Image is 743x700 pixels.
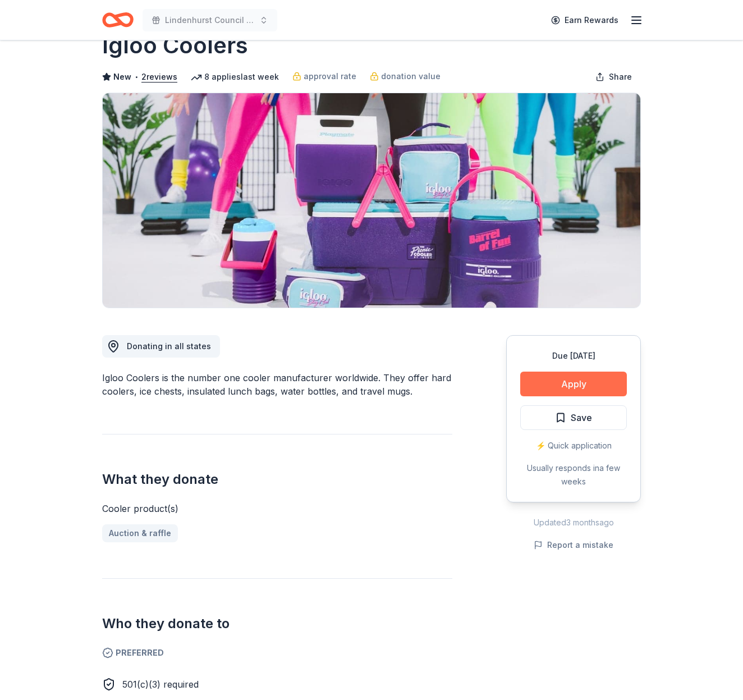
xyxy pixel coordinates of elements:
[304,70,356,83] span: approval rate
[544,10,625,30] a: Earn Rewards
[122,679,199,690] span: 501(c)(3) required
[586,66,641,88] button: Share
[141,70,177,84] button: 2reviews
[165,13,255,27] span: Lindenhurst Council of PTA's "Bright Futures" Fundraiser
[102,470,452,488] h2: What they donate
[102,30,248,61] h1: Igloo Coolers
[143,9,277,31] button: Lindenhurst Council of PTA's "Bright Futures" Fundraiser
[102,524,178,542] a: Auction & raffle
[191,70,279,84] div: 8 applies last week
[520,349,627,363] div: Due [DATE]
[520,372,627,396] button: Apply
[102,502,452,515] div: Cooler product(s)
[571,410,592,425] span: Save
[102,615,452,633] h2: Who they donate to
[506,516,641,529] div: Updated 3 months ago
[113,70,131,84] span: New
[609,70,632,84] span: Share
[102,646,452,660] span: Preferred
[102,371,452,398] div: Igloo Coolers is the number one cooler manufacturer worldwide. They offer hard coolers, ice chest...
[520,405,627,430] button: Save
[520,461,627,488] div: Usually responds in a few weeks
[103,93,640,308] img: Image for Igloo Coolers
[520,439,627,452] div: ⚡️ Quick application
[135,72,139,81] span: •
[381,70,441,83] span: donation value
[370,70,441,83] a: donation value
[127,341,211,351] span: Donating in all states
[292,70,356,83] a: approval rate
[102,7,134,33] a: Home
[534,538,613,552] button: Report a mistake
